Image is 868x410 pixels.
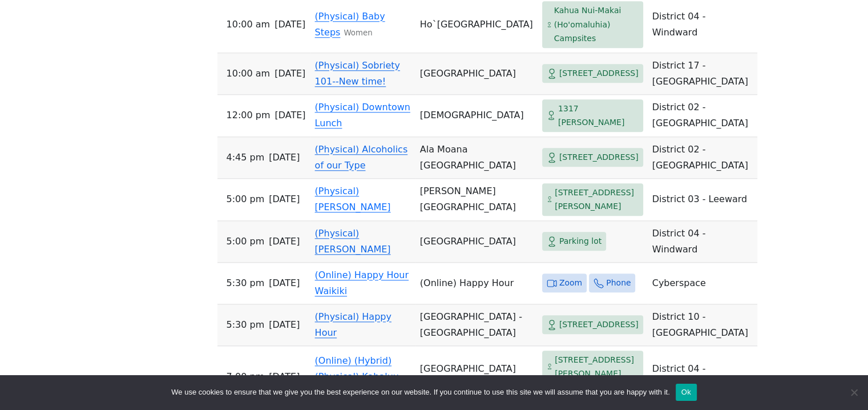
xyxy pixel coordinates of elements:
[344,29,372,37] small: Women
[648,221,757,263] td: District 04 - Windward
[648,137,757,179] td: District 02 - [GEOGRAPHIC_DATA]
[227,369,265,385] span: 7:00 PM
[415,263,538,304] td: (Online) Happy Hour
[171,387,669,398] span: We use cookies to ensure that we give you the best experience on our website. If you continue to ...
[606,276,631,290] span: Phone
[315,355,399,398] a: (Online) (Hybrid) (Physical) Kahaluu Discussion
[559,234,601,248] span: Parking lot
[558,102,639,130] span: 1317 [PERSON_NAME]
[227,317,265,333] span: 5:30 PM
[269,369,300,385] span: [DATE]
[274,107,305,123] span: [DATE]
[559,276,582,290] span: Zoom
[676,384,697,401] button: Ok
[227,234,265,250] span: 5:00 PM
[315,102,410,128] a: (Physical) Downtown Lunch
[648,53,757,95] td: District 17 - [GEOGRAPHIC_DATA]
[227,66,271,82] span: 10:00 AM
[648,95,757,137] td: District 02 - [GEOGRAPHIC_DATA]
[315,270,409,296] a: (Online) Happy Hour Waikiki
[648,304,757,346] td: District 10 - [GEOGRAPHIC_DATA]
[315,11,385,38] a: (Physical) Baby Steps
[415,221,538,263] td: [GEOGRAPHIC_DATA]
[227,150,265,166] span: 4:45 PM
[315,186,391,212] a: (Physical) [PERSON_NAME]
[559,150,639,164] span: [STREET_ADDRESS]
[415,137,538,179] td: Ala Moana [GEOGRAPHIC_DATA]
[315,60,400,87] a: (Physical) Sobriety 101--New time!
[559,317,639,332] span: [STREET_ADDRESS]
[415,95,538,137] td: [DEMOGRAPHIC_DATA]
[555,353,639,381] span: [STREET_ADDRESS][PERSON_NAME]
[274,17,305,33] span: [DATE]
[648,346,757,409] td: District 04 - Windward
[227,17,271,33] span: 10:00 AM
[559,66,639,81] span: [STREET_ADDRESS]
[315,228,391,255] a: (Physical) [PERSON_NAME]
[269,191,300,207] span: [DATE]
[227,191,265,207] span: 5:00 PM
[415,179,538,221] td: [PERSON_NAME][GEOGRAPHIC_DATA]
[315,144,408,171] a: (Physical) Alcoholics of our Type
[415,53,538,95] td: [GEOGRAPHIC_DATA]
[269,150,300,166] span: [DATE]
[415,346,538,409] td: [GEOGRAPHIC_DATA][DEMOGRAPHIC_DATA]
[274,66,305,82] span: [DATE]
[648,263,757,304] td: Cyberspace
[555,186,639,214] span: [STREET_ADDRESS][PERSON_NAME]
[648,179,757,221] td: District 03 - Leeward
[269,317,300,333] span: [DATE]
[227,275,265,291] span: 5:30 PM
[227,107,271,123] span: 12:00 PM
[269,234,300,250] span: [DATE]
[315,311,391,338] a: (Physical) Happy Hour
[554,3,639,46] span: Kahua Nui-Makai (Ho'omaluhia) Campsites
[415,304,538,346] td: [GEOGRAPHIC_DATA] - [GEOGRAPHIC_DATA]
[848,387,859,398] span: No
[269,275,300,291] span: [DATE]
